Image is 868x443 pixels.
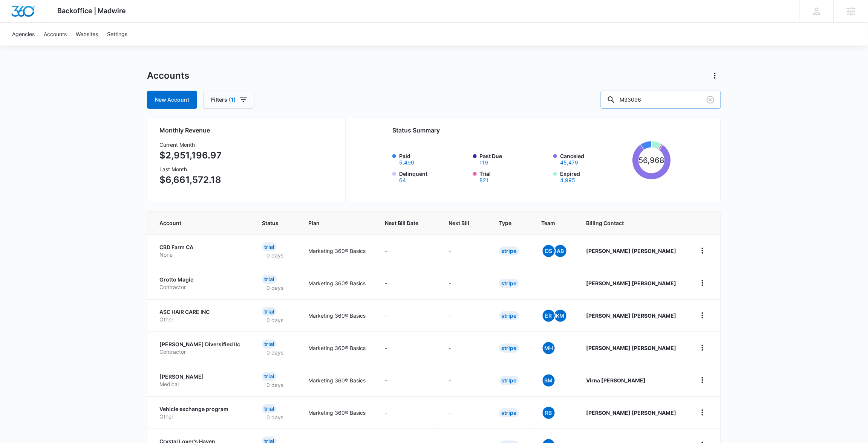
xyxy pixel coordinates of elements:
strong: [PERSON_NAME] [PERSON_NAME] [586,248,677,254]
p: Marketing 360® Basics [308,409,367,417]
a: CBD Farm CANone [159,244,244,258]
p: [PERSON_NAME] Diversified llc [159,341,244,348]
td: - [440,267,490,299]
span: AB [554,245,566,257]
button: home [697,309,709,321]
p: Contractor [159,348,244,356]
tspan: 56,968 [638,155,664,165]
button: home [697,406,709,419]
button: home [697,245,709,257]
a: ASC HAIR CARE INCOther [159,308,244,323]
label: Trial [480,170,549,183]
button: Trial [480,178,489,183]
p: None [159,251,244,259]
strong: [PERSON_NAME] [PERSON_NAME] [586,280,677,286]
span: Status [262,219,279,227]
a: Settings [103,23,132,46]
button: Delinquent [399,178,406,183]
div: Trial [262,307,277,316]
p: $6,661,572.18 [159,173,222,187]
td: - [376,332,440,364]
p: CBD Farm CA [159,244,244,251]
div: Stripe [499,247,519,256]
div: Trial [262,242,277,251]
button: Actions [709,70,721,82]
td: - [440,332,490,364]
label: Delinquent [399,170,468,183]
div: Stripe [499,408,519,417]
p: $2,951,196.97 [159,149,222,162]
div: Trial [262,275,277,284]
td: - [376,364,440,396]
p: Other [159,316,244,323]
span: DS [543,245,555,257]
a: Agencies [8,23,39,46]
td: - [376,299,440,332]
div: Stripe [499,279,519,288]
strong: [PERSON_NAME] [PERSON_NAME] [586,312,677,319]
span: MH [543,342,555,354]
button: Paid [399,160,414,165]
label: Past Due [480,152,549,165]
p: Marketing 360® Basics [308,312,367,320]
td: - [440,396,490,429]
a: [PERSON_NAME] Diversified llcContractor [159,341,244,355]
p: Medical [159,381,244,388]
div: Stripe [499,376,519,385]
button: home [697,277,709,289]
input: Search [601,91,721,109]
p: Marketing 360® Basics [308,247,367,255]
strong: Virna [PERSON_NAME] [586,377,646,384]
a: Websites [71,23,103,46]
p: 0 days [262,251,288,259]
p: 0 days [262,381,288,389]
a: Grotto MagicContractor [159,276,244,291]
td: - [440,234,490,267]
span: Billing Contact [586,219,678,227]
span: KM [554,310,566,322]
p: 0 days [262,284,288,292]
p: Contractor [159,283,244,291]
button: Expired [560,178,575,183]
h2: Status Summary [392,126,671,135]
span: ER [543,310,555,322]
button: Canceled [560,160,578,165]
p: Vehicle exchange program [159,405,244,413]
td: - [376,234,440,267]
h3: Last Month [159,165,222,173]
button: Past Due [480,160,488,165]
div: Trial [262,372,277,381]
button: Filters(1) [203,91,254,109]
p: 0 days [262,413,288,421]
span: BM [543,374,555,387]
span: Backoffice | Madwire [58,7,126,15]
span: Team [542,219,557,227]
span: Next Bill [449,219,470,227]
p: ASC HAIR CARE INC [159,308,244,316]
label: Paid [399,152,468,165]
span: Next Bill Date [385,219,420,227]
a: Accounts [39,23,71,46]
div: Trial [262,404,277,413]
strong: [PERSON_NAME] [PERSON_NAME] [586,410,677,416]
button: Clear [704,94,716,106]
strong: [PERSON_NAME] [PERSON_NAME] [586,345,677,351]
p: 0 days [262,316,288,324]
p: Marketing 360® Basics [308,376,367,384]
a: [PERSON_NAME]Medical [159,373,244,388]
span: Plan [308,219,367,227]
h1: Accounts [147,70,189,81]
td: - [376,396,440,429]
span: (1) [229,97,236,102]
span: RB [543,407,555,419]
div: Trial [262,339,277,349]
p: [PERSON_NAME] [159,373,244,381]
div: Stripe [499,311,519,320]
td: - [376,267,440,299]
h3: Current Month [159,141,222,149]
td: - [440,299,490,332]
div: Stripe [499,344,519,353]
label: Canceled [560,152,629,165]
span: Account [159,219,233,227]
p: Grotto Magic [159,276,244,283]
